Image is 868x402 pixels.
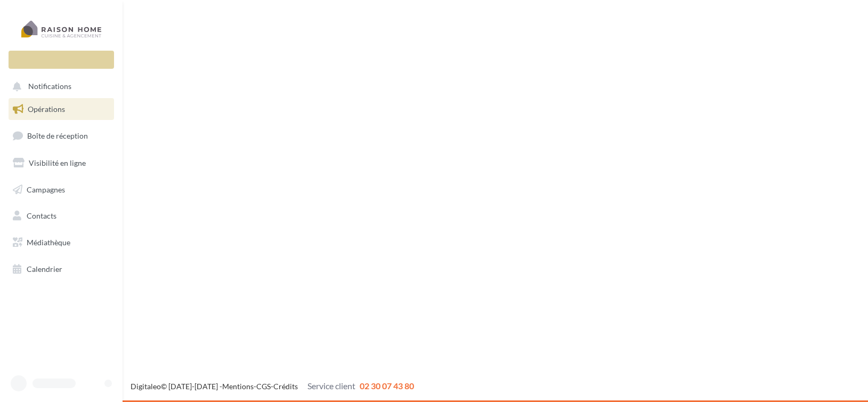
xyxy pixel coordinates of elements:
[360,381,414,391] span: 02 30 07 43 80
[6,179,116,201] a: Campagnes
[131,382,161,391] a: Digitaleo
[27,184,65,194] span: Campagnes
[222,382,254,391] a: Mentions
[28,82,71,91] span: Notifications
[6,205,116,227] a: Contacts
[6,258,116,280] a: Calendrier
[29,158,86,167] span: Visibilité en ligne
[256,382,271,391] a: CGS
[27,264,62,274] span: Calendrier
[6,124,116,147] a: Boîte de réception
[307,381,355,391] span: Service client
[6,231,116,254] a: Médiathèque
[6,152,116,174] a: Visibilité en ligne
[27,131,88,140] span: Boîte de réception
[6,98,116,120] a: Opérations
[9,51,114,69] div: Nouvelle campagne
[27,238,70,247] span: Médiathèque
[131,382,414,391] span: © [DATE]-[DATE] - - -
[27,211,56,220] span: Contacts
[273,382,298,391] a: Crédits
[28,104,65,114] span: Opérations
